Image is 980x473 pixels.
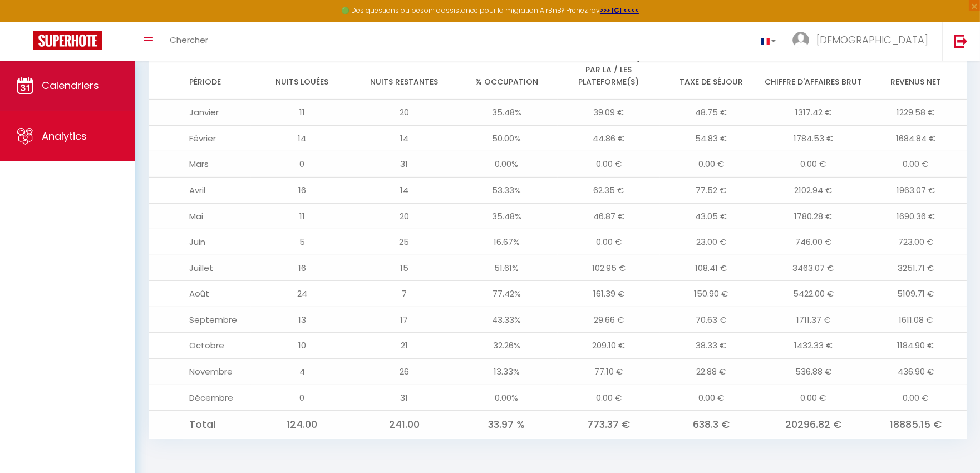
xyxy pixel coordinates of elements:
td: 0.00 € [660,151,762,178]
td: 31 [353,151,456,178]
td: 43.33% [455,307,558,333]
td: 14 [353,178,456,204]
td: 11 [251,203,353,229]
td: 77.52 € [660,178,762,204]
td: 5109.71 € [864,281,967,307]
td: 723.00 € [864,229,967,255]
th: Revenus net [864,40,967,100]
td: 13.33% [455,358,558,385]
td: 29.66 € [558,307,660,333]
td: 0.00 € [558,229,660,255]
img: logout [954,34,968,48]
a: >>> ICI <<<< [600,6,639,15]
td: 24 [251,281,353,307]
td: 1711.37 € [762,307,865,333]
td: Décembre [149,385,251,411]
td: 43.05 € [660,203,762,229]
td: 20296.82 € [762,411,865,439]
td: 14 [251,125,353,151]
td: 14 [353,125,456,151]
td: 102.95 € [558,255,660,281]
td: 51.61% [455,255,558,281]
td: 436.90 € [864,358,967,385]
td: 46.87 € [558,203,660,229]
td: 15 [353,255,456,281]
td: 70.63 € [660,307,762,333]
td: 124.00 [251,411,353,439]
td: 1432.33 € [762,333,865,359]
span: Analytics [42,129,87,143]
td: 20 [353,203,456,229]
th: Nuits louées [251,40,353,100]
td: 746.00 € [762,229,865,255]
td: 38.33 € [660,333,762,359]
th: Chiffre d'affaires brut [762,40,865,100]
td: 16 [251,255,353,281]
th: Période [149,40,251,100]
img: ... [792,32,809,48]
td: Avril [149,178,251,204]
td: 17 [353,307,456,333]
td: 20 [353,100,456,126]
td: 33.97 % [455,411,558,439]
th: Taxe de séjour [660,40,762,100]
td: 0.00 € [558,151,660,178]
td: 11 [251,100,353,126]
td: 1690.36 € [864,203,967,229]
td: 0.00 € [864,151,967,178]
td: 0.00 € [558,385,660,411]
td: Octobre [149,333,251,359]
td: 53.33% [455,178,558,204]
td: 54.83 € [660,125,762,151]
th: Nuits restantes [353,40,456,100]
td: 108.41 € [660,255,762,281]
td: 1611.08 € [864,307,967,333]
td: 77.42% [455,281,558,307]
td: 10 [251,333,353,359]
td: 31 [353,385,456,411]
td: 1784.53 € [762,125,865,151]
td: 77.10 € [558,358,660,385]
td: 161.39 € [558,281,660,307]
td: 21 [353,333,456,359]
span: Chercher [170,34,208,46]
td: 1317.42 € [762,100,865,126]
td: 16 [251,178,353,204]
td: 0 [251,151,353,178]
td: 1184.90 € [864,333,967,359]
td: 25 [353,229,456,255]
td: 1780.28 € [762,203,865,229]
td: 4 [251,358,353,385]
td: 0.00 € [762,385,865,411]
td: 62.35 € [558,178,660,204]
td: 5 [251,229,353,255]
td: Mars [149,151,251,178]
td: Juillet [149,255,251,281]
td: Total [149,411,251,439]
td: Novembre [149,358,251,385]
td: Février [149,125,251,151]
img: Super Booking [33,31,102,50]
td: 23.00 € [660,229,762,255]
td: 638.3 € [660,411,762,439]
td: 26 [353,358,456,385]
td: 0.00 € [762,151,865,178]
td: 150.90 € [660,281,762,307]
td: 32.26% [455,333,558,359]
td: 209.10 € [558,333,660,359]
td: 16.67% [455,229,558,255]
a: ... [DEMOGRAPHIC_DATA] [784,22,942,61]
td: 18885.15 € [864,411,967,439]
td: 536.88 € [762,358,865,385]
td: 50.00% [455,125,558,151]
td: 5422.00 € [762,281,865,307]
td: 0.00% [455,385,558,411]
td: 3463.07 € [762,255,865,281]
td: Septembre [149,307,251,333]
td: 241.00 [353,411,456,439]
td: 7 [353,281,456,307]
td: Août [149,281,251,307]
td: 39.09 € [558,100,660,126]
td: 2102.94 € [762,178,865,204]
